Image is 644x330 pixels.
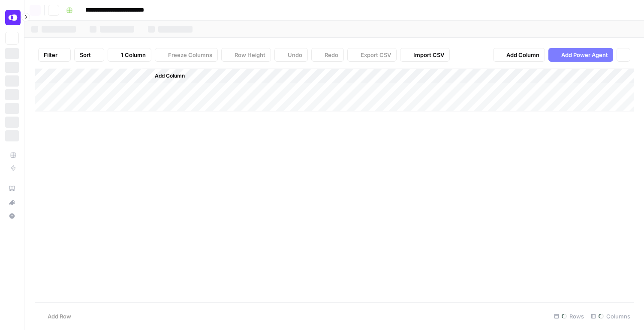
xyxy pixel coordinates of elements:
[74,48,104,62] button: Sort
[587,309,634,323] div: Columns
[506,51,539,59] span: Add Column
[155,72,185,80] span: Add Column
[5,10,21,25] img: OpenPhone Logo
[235,51,265,59] span: Row Height
[155,48,218,62] button: Freeze Columns
[5,209,19,223] button: Help + Support
[6,196,18,209] div: What's new?
[274,48,308,62] button: Undo
[5,182,19,195] a: AirOps Academy
[548,48,613,62] button: Add Power Agent
[48,312,71,321] span: Add Row
[221,48,271,62] button: Row Height
[44,51,57,59] span: Filter
[108,48,151,62] button: 1 Column
[288,51,302,59] span: Undo
[311,48,344,62] button: Redo
[493,48,545,62] button: Add Column
[35,309,76,323] button: Add Row
[80,51,91,59] span: Sort
[561,51,608,59] span: Add Power Agent
[38,48,71,62] button: Filter
[144,70,188,81] button: Add Column
[168,51,212,59] span: Freeze Columns
[361,51,391,59] span: Export CSV
[121,51,146,59] span: 1 Column
[325,51,338,59] span: Redo
[413,51,444,59] span: Import CSV
[5,7,19,28] button: Workspace: OpenPhone
[347,48,397,62] button: Export CSV
[551,309,587,323] div: Rows
[5,195,19,209] button: What's new?
[400,48,450,62] button: Import CSV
